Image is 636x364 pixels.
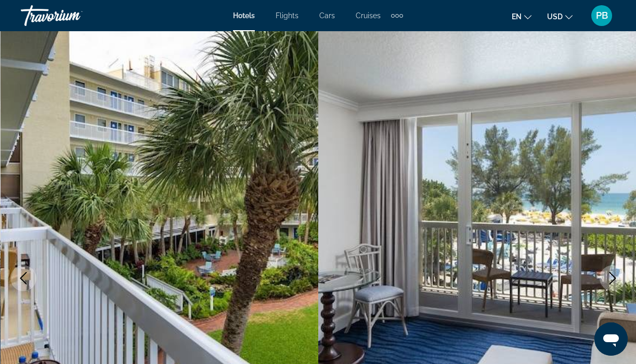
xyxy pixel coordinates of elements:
button: Previous image [10,265,36,291]
span: PB [596,10,608,21]
span: USD [547,12,563,21]
button: User Menu [588,5,615,27]
a: Flights [276,11,298,20]
button: Change language [512,9,531,24]
a: Hotels [233,11,255,20]
button: Change currency [547,9,573,24]
button: Extra navigation items [391,7,403,24]
span: en [512,12,522,21]
a: Cars [319,11,335,20]
button: Next image [600,265,626,291]
iframe: Button to launch messaging window [594,322,628,356]
a: Cruises [356,11,381,20]
a: Travorium [21,2,125,29]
